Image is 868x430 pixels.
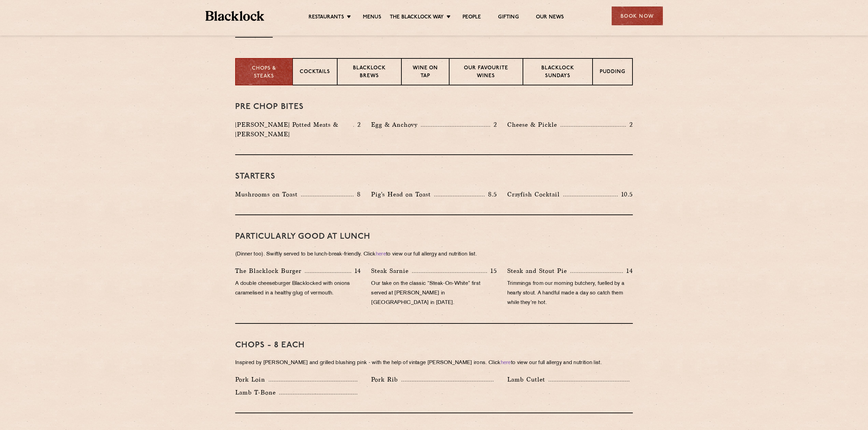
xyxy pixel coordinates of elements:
[498,14,518,22] a: Gifting
[507,279,633,308] p: Trimmings from our morning butchery, fuelled by a hearty stout. A handful made a day so catch the...
[371,279,497,308] p: Our take on the classic “Steak-On-White” first served at [PERSON_NAME] in [GEOGRAPHIC_DATA] in [D...
[235,375,269,384] p: Pork Loin
[235,266,305,276] p: The Blacklock Burger
[235,120,353,139] p: [PERSON_NAME] Potted Meats & [PERSON_NAME]
[623,266,633,275] p: 14
[390,14,444,22] a: The Blacklock Way
[536,14,564,22] a: Our News
[501,360,511,365] a: here
[490,120,497,129] p: 2
[530,65,585,81] p: Blacklock Sundays
[507,266,570,276] p: Steak and Stout Pie
[363,14,381,22] a: Menus
[487,266,497,275] p: 15
[612,6,663,25] div: Book Now
[351,266,361,275] p: 14
[485,190,497,199] p: 8.5
[507,120,560,129] p: Cheese & Pickle
[309,14,344,22] a: Restaurants
[371,375,401,384] p: Pork Rib
[235,190,301,199] p: Mushrooms on Toast
[354,190,361,199] p: 8
[235,341,633,350] h3: Chops - 8 each
[243,65,285,80] p: Chops & Steaks
[456,65,515,81] p: Our favourite wines
[235,250,633,259] p: (Dinner too). Swiftly served to be lunch-break-friendly. Click to view our full allergy and nutri...
[376,252,386,257] a: here
[463,14,481,22] a: People
[371,190,434,199] p: Pig's Head on Toast
[235,388,279,397] p: Lamb T-Bone
[626,120,633,129] p: 2
[235,279,361,298] p: A double cheeseburger Blacklocked with onions caramelised in a healthy glug of vermouth.
[507,375,549,384] p: Lamb Cutlet
[205,11,265,21] img: BL_Textured_Logo-footer-cropped.svg
[235,358,633,368] p: Inspired by [PERSON_NAME] and grilled blushing pink - with the help of vintage [PERSON_NAME] iron...
[354,120,361,129] p: 2
[235,102,633,111] h3: Pre Chop Bites
[235,172,633,181] h3: Starters
[371,120,421,129] p: Egg & Anchovy
[618,190,633,199] p: 10.5
[235,232,633,241] h3: PARTICULARLY GOOD AT LUNCH
[409,65,442,81] p: Wine on Tap
[344,65,394,81] p: Blacklock Brews
[507,190,563,199] p: Crayfish Cocktail
[371,266,412,276] p: Steak Sarnie
[600,68,625,77] p: Pudding
[300,68,330,77] p: Cocktails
